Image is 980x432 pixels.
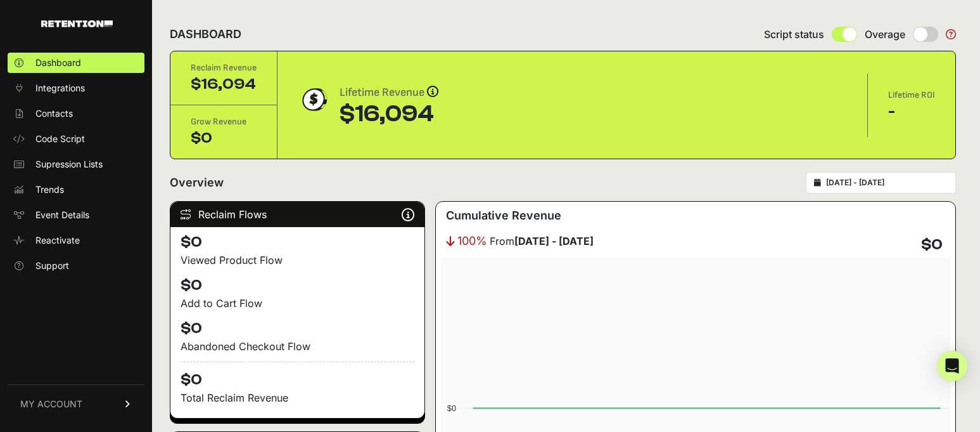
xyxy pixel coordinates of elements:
[170,202,424,227] div: Reclaim Flows
[8,384,144,423] a: MY ACCOUNT
[8,256,144,276] a: Support
[8,103,144,124] a: Contacts
[181,318,414,339] h4: $0
[170,174,224,192] h2: Overview
[181,296,414,311] div: Add to Cart Flow
[35,56,81,69] span: Dashboard
[340,101,438,127] div: $16,094
[35,107,73,120] span: Contacts
[8,205,144,225] a: Event Details
[181,339,414,354] div: Abandoned Checkout Flow
[8,78,144,98] a: Integrations
[340,84,438,101] div: Lifetime Revenue
[8,129,144,149] a: Code Script
[8,53,144,73] a: Dashboard
[8,230,144,251] a: Reactivate
[937,351,967,381] div: Open Intercom Messenger
[8,180,144,200] a: Trends
[921,235,943,255] h4: $0
[191,115,257,128] div: Grow Revenue
[35,133,85,145] span: Code Script
[191,62,257,74] div: Reclaim Revenue
[181,275,414,296] h4: $0
[181,232,414,252] h4: $0
[8,154,144,174] a: Supression Lists
[447,403,456,413] text: $0
[41,20,113,27] img: Retention.com
[20,398,82,410] span: MY ACCOUNT
[35,183,64,196] span: Trends
[514,235,594,247] strong: [DATE] - [DATE]
[35,82,85,95] span: Integrations
[191,74,257,95] div: $16,094
[457,232,487,250] span: 100%
[35,209,89,221] span: Event Details
[446,207,561,225] h3: Cumulative Revenue
[888,101,935,122] div: -
[181,252,414,268] div: Viewed Product Flow
[181,390,414,405] p: Total Reclaim Revenue
[35,234,80,247] span: Reactivate
[888,89,935,101] div: Lifetime ROI
[35,259,69,272] span: Support
[298,84,329,115] img: dollar-coin-05c43ed7efb7bc0c12610022525b4bbbb207c7efeef5aecc26f025e68dcafac9.png
[181,362,414,390] h4: $0
[35,158,103,171] span: Supression Lists
[191,128,257,148] div: $0
[865,27,905,42] span: Overage
[764,27,824,42] span: Script status
[170,25,241,43] h2: DASHBOARD
[490,233,594,249] span: From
